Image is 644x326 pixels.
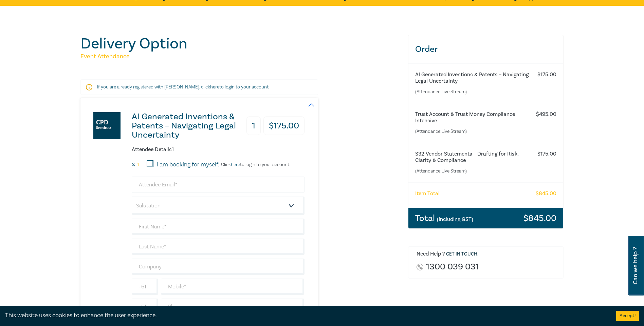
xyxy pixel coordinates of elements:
[536,190,556,197] h6: $ 845.00
[132,279,158,295] input: +61
[408,35,564,63] h3: Order
[537,151,556,157] h6: $ 175.00
[246,117,261,135] h3: 1
[537,72,556,78] h6: $ 175.00
[231,162,240,168] a: here
[263,117,305,135] h3: $ 175.00
[137,162,139,167] small: 1
[132,299,158,315] input: +61
[437,216,473,223] small: (Including GST)
[132,177,305,193] input: Attendee Email*
[161,299,305,315] input: Phone
[415,168,530,175] small: (Attendance: Live Stream )
[80,53,400,61] h5: Event Attendance
[80,35,400,53] h1: Delivery Option
[426,262,479,271] a: 1300 039 031
[93,112,121,139] img: AI Generated Inventions & Patents – Navigating Legal Uncertainty
[523,214,556,223] h3: $ 845.00
[161,279,305,295] input: Mobile*
[415,72,530,84] h6: AI Generated Inventions & Patents – Navigating Legal Uncertainty
[415,111,530,124] h6: Trust Account & Trust Money Compliance Intensive
[219,162,290,167] p: Click to login to your account.
[415,88,530,95] small: (Attendance: Live Stream )
[132,239,305,255] input: Last Name*
[132,112,243,140] h3: AI Generated Inventions & Patents – Navigating Legal Uncertainty
[616,311,639,321] button: Accept cookies
[5,311,606,320] div: This website uses cookies to enhance the user experience.
[132,146,305,153] h6: Attendee Details 1
[446,251,477,257] a: Get in touch
[415,128,530,135] small: (Attendance: Live Stream )
[417,251,558,258] h6: Need Help ? .
[415,214,473,223] h3: Total
[157,160,219,169] label: I am booking for myself.
[415,151,530,164] h6: S32 Vendor Statements – Drafting for Risk, Clarity & Compliance
[132,219,305,235] input: First Name*
[536,111,556,118] h6: $ 495.00
[415,190,440,197] h6: Item Total
[210,84,219,90] a: here
[132,259,305,275] input: Company
[632,240,639,291] span: Can we help ?
[97,84,301,90] p: If you are already registered with [PERSON_NAME], click to login to your account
